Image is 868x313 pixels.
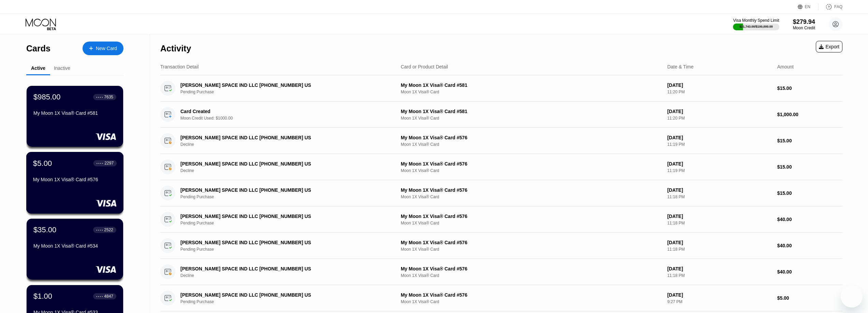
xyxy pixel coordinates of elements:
[733,18,779,23] div: Visa Monthly Spend Limit
[777,295,842,301] div: $5.00
[401,135,662,140] div: My Moon 1X Visa® Card #576
[96,46,117,51] div: New Card
[160,64,198,69] div: Transaction Detail
[27,219,123,280] div: $35.00● ● ● ●2522My Moon 1X Visa® Card #534
[667,142,771,147] div: 11:19 PM
[104,95,113,99] div: 7635
[401,273,662,278] div: Moon 1X Visa® Card
[180,299,392,304] div: Pending Purchase
[160,101,842,128] div: Card CreatedMoon Credit Used: $1000.00My Moon 1X Visa® Card #581Moon 1X Visa® Card[DATE]11:20 PM$...
[816,41,842,52] div: Export
[777,138,842,143] div: $15.00
[160,154,842,180] div: [PERSON_NAME] SPACE IND LLC [PHONE_NUMBER] USDeclineMy Moon 1X Visa® Card #576Moon 1X Visa® Card[...
[667,116,771,121] div: 11:20 PM
[667,187,771,193] div: [DATE]
[667,135,771,140] div: [DATE]
[841,286,863,308] iframe: Кнопка запуска окна обмена сообщениями
[798,3,819,10] div: EN
[180,168,392,173] div: Decline
[401,64,448,69] div: Card or Product Detail
[834,4,842,9] div: FAQ
[54,65,70,71] div: Inactive
[667,64,693,69] div: Date & Time
[401,142,662,147] div: Moon 1X Visa® Card
[27,86,123,147] div: $985.00● ● ● ●7635My Moon 1X Visa® Card #581
[26,44,50,53] div: Cards
[160,285,842,311] div: [PERSON_NAME] SPACE IND LLC [PHONE_NUMBER] USPending PurchaseMy Moon 1X Visa® Card #576Moon 1X Vi...
[180,187,377,193] div: [PERSON_NAME] SPACE IND LLC [PHONE_NUMBER] US
[401,247,662,252] div: Moon 1X Visa® Card
[667,109,771,114] div: [DATE]
[819,3,842,10] div: FAQ
[667,214,771,219] div: [DATE]
[777,217,842,222] div: $40.00
[777,112,842,117] div: $1,000.00
[104,228,113,232] div: 2522
[33,159,52,168] div: $5.00
[667,90,771,94] div: 11:20 PM
[160,75,842,101] div: [PERSON_NAME] SPACE IND LLC [PHONE_NUMBER] USPending PurchaseMy Moon 1X Visa® Card #581Moon 1X Vi...
[96,295,103,297] div: ● ● ● ●
[805,4,811,9] div: EN
[96,229,103,231] div: ● ● ● ●
[401,194,662,199] div: Moon 1X Visa® Card
[180,82,377,88] div: [PERSON_NAME] SPACE IND LLC [PHONE_NUMBER] US
[31,65,45,71] div: Active
[180,142,392,147] div: Decline
[104,161,114,166] div: 2297
[401,214,662,219] div: My Moon 1X Visa® Card #576
[180,247,392,252] div: Pending Purchase
[96,96,103,98] div: ● ● ● ●
[180,90,392,94] div: Pending Purchase
[401,187,662,193] div: My Moon 1X Visa® Card #576
[667,292,771,298] div: [DATE]
[180,292,377,298] div: [PERSON_NAME] SPACE IND LLC [PHONE_NUMBER] US
[33,93,61,101] div: $985.00
[667,299,771,304] div: 9:27 PM
[667,266,771,271] div: [DATE]
[667,221,771,225] div: 11:18 PM
[160,259,842,285] div: [PERSON_NAME] SPACE IND LLC [PHONE_NUMBER] USDeclineMy Moon 1X Visa® Card #576Moon 1X Visa® Card[...
[667,168,771,173] div: 11:19 PM
[180,266,377,271] div: [PERSON_NAME] SPACE IND LLC [PHONE_NUMBER] US
[777,190,842,196] div: $15.00
[401,299,662,304] div: Moon 1X Visa® Card
[180,214,377,219] div: [PERSON_NAME] SPACE IND LLC [PHONE_NUMBER] US
[180,161,377,167] div: [PERSON_NAME] SPACE IND LLC [PHONE_NUMBER] US
[180,273,392,278] div: Decline
[667,194,771,199] div: 11:18 PM
[33,177,117,182] div: My Moon 1X Visa® Card #576
[667,247,771,252] div: 11:18 PM
[33,292,52,301] div: $1.00
[401,221,662,225] div: Moon 1X Visa® Card
[401,116,662,121] div: Moon 1X Visa® Card
[180,221,392,225] div: Pending Purchase
[777,164,842,170] div: $15.00
[401,161,662,167] div: My Moon 1X Visa® Card #576
[401,168,662,173] div: Moon 1X Visa® Card
[401,240,662,245] div: My Moon 1X Visa® Card #576
[739,25,773,28] div: $21,743.00 / $100,000.00
[401,292,662,298] div: My Moon 1X Visa® Card #576
[180,135,377,140] div: [PERSON_NAME] SPACE IND LLC [PHONE_NUMBER] US
[777,269,842,275] div: $40.00
[733,18,779,30] div: Visa Monthly Spend Limit$21,743.00/$100,000.00
[104,294,113,299] div: 4847
[667,161,771,167] div: [DATE]
[33,110,116,116] div: My Moon 1X Visa® Card #581
[97,162,103,164] div: ● ● ● ●
[160,128,842,154] div: [PERSON_NAME] SPACE IND LLC [PHONE_NUMBER] USDeclineMy Moon 1X Visa® Card #576Moon 1X Visa® Card[...
[180,116,392,121] div: Moon Credit Used: $1000.00
[160,206,842,233] div: [PERSON_NAME] SPACE IND LLC [PHONE_NUMBER] USPending PurchaseMy Moon 1X Visa® Card #576Moon 1X Vi...
[83,42,123,55] div: New Card
[793,26,815,30] div: Moon Credit
[180,194,392,199] div: Pending Purchase
[667,273,771,278] div: 11:18 PM
[160,44,191,53] div: Activity
[180,109,377,114] div: Card Created
[667,240,771,245] div: [DATE]
[777,64,794,69] div: Amount
[819,44,839,49] div: Export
